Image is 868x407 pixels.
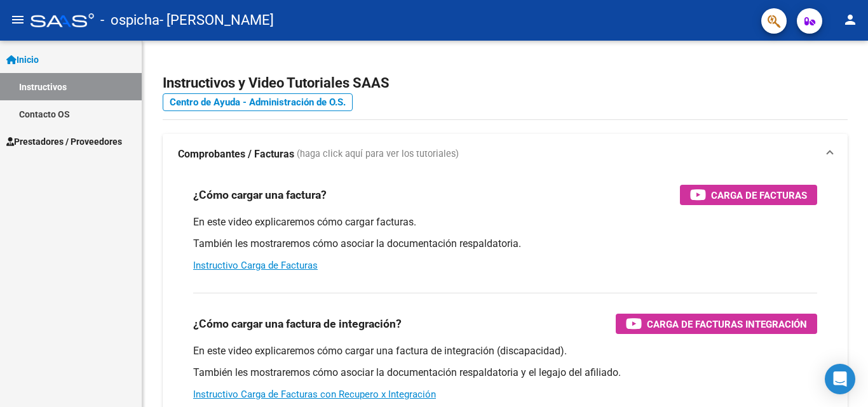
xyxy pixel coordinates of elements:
[6,135,122,149] span: Prestadores / Proveedores
[193,215,817,229] p: En este video explicaremos cómo cargar facturas.
[843,12,858,27] mat-icon: person
[193,344,817,358] p: En este video explicaremos cómo cargar una factura de integración (discapacidad).
[6,53,39,67] span: Inicio
[616,314,817,334] button: Carga de Facturas Integración
[100,6,159,34] span: - ospicha
[825,364,855,394] div: Open Intercom Messenger
[163,134,848,175] mat-expansion-panel-header: Comprobantes / Facturas (haga click aquí para ver los tutoriales)
[711,187,807,203] span: Carga de Facturas
[193,186,327,204] h3: ¿Cómo cargar una factura?
[10,12,25,27] mat-icon: menu
[297,147,459,161] span: (haga click aquí para ver los tutoriales)
[159,6,274,34] span: - [PERSON_NAME]
[163,71,848,95] h2: Instructivos y Video Tutoriales SAAS
[647,316,807,332] span: Carga de Facturas Integración
[193,366,817,380] p: También les mostraremos cómo asociar la documentación respaldatoria y el legajo del afiliado.
[178,147,294,161] strong: Comprobantes / Facturas
[680,185,817,205] button: Carga de Facturas
[193,315,402,333] h3: ¿Cómo cargar una factura de integración?
[163,93,353,111] a: Centro de Ayuda - Administración de O.S.
[193,237,817,251] p: También les mostraremos cómo asociar la documentación respaldatoria.
[193,389,436,400] a: Instructivo Carga de Facturas con Recupero x Integración
[193,260,318,271] a: Instructivo Carga de Facturas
